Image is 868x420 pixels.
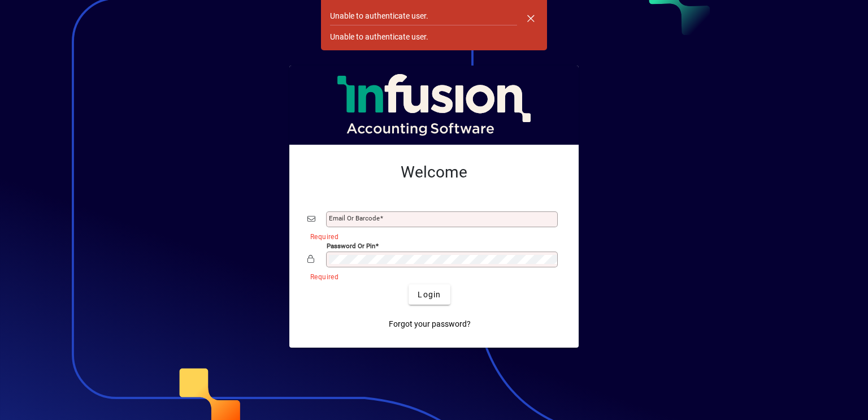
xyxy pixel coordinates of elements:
span: Login [418,289,441,301]
a: Forgot your password? [384,314,475,334]
h2: Welcome [307,163,561,182]
button: Dismiss [517,5,544,32]
div: Unable to authenticate user. [330,31,428,43]
span: Forgot your password? [389,318,471,330]
div: Unable to authenticate user. [330,10,428,22]
mat-error: Required [310,230,552,242]
mat-label: Email or Barcode [329,214,380,222]
button: Login [409,284,450,305]
mat-label: Password or Pin [327,242,375,250]
mat-error: Required [310,270,552,282]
